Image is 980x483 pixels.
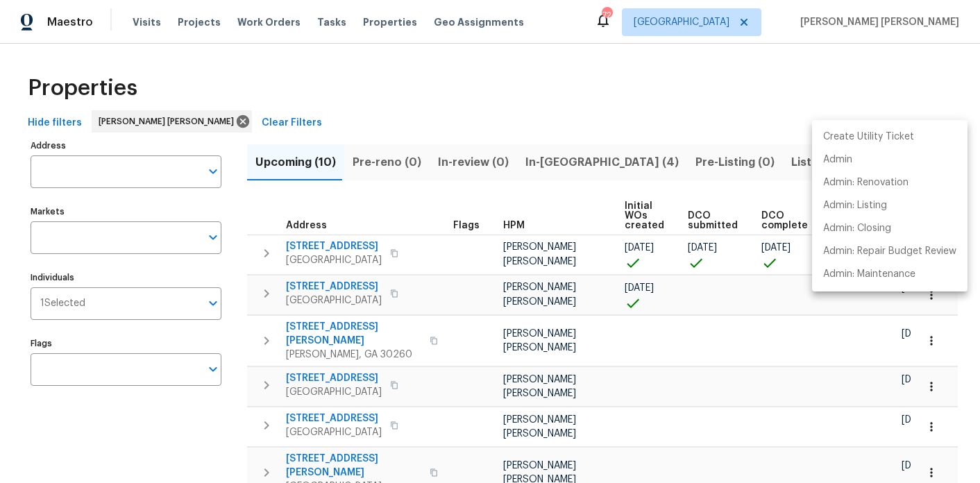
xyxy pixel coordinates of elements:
[823,267,915,282] p: Admin: Maintenance
[823,153,852,167] p: Admin
[823,244,956,259] p: Admin: Repair Budget Review
[823,176,909,190] p: Admin: Renovation
[823,198,887,213] p: Admin: Listing
[823,221,891,236] p: Admin: Closing
[823,130,914,144] p: Create Utility Ticket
